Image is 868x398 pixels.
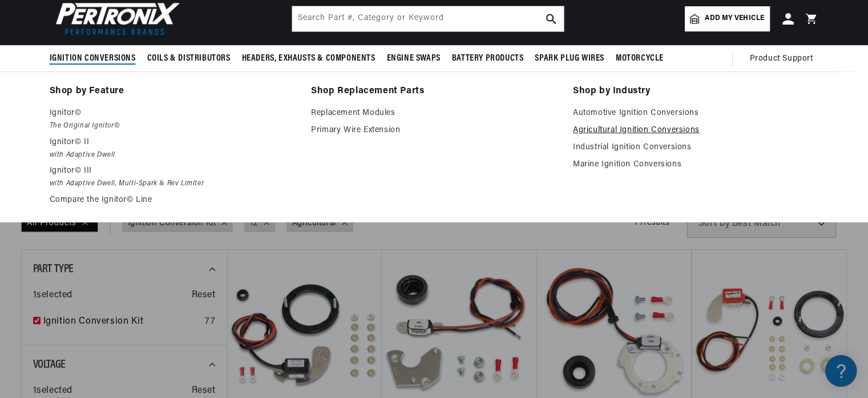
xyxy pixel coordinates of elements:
a: Automotive Ignition Conversions [573,106,819,120]
input: Search Part #, Category or Keyword [292,6,564,31]
button: search button [539,6,564,31]
span: 1 selected [33,288,72,303]
a: Shop by Industry [573,83,819,100]
a: Marine Ignition Conversions [573,158,819,172]
em: with Adaptive Dwell [50,149,296,161]
summary: Ignition Conversions [50,45,142,72]
button: Contact Us [11,306,217,326]
a: Ignition Conversion Kit [128,217,216,230]
p: Ignitor© [50,106,296,120]
summary: Headers, Exhausts & Components [236,45,381,72]
summary: Engine Swaps [381,45,446,72]
a: POWERED BY ENCHANT [157,329,220,340]
a: Ignition Conversion Kit [43,315,201,329]
a: Ignitor© II with Adaptive Dwell [50,136,296,161]
em: The Original Ignitor© [50,120,296,132]
span: Add my vehicle [705,13,764,24]
p: Ignitor© III [50,164,296,178]
select: Sort by [687,209,836,238]
a: Shop by Feature [50,83,296,100]
span: Ignition Conversions [50,53,136,65]
span: 77 results [635,218,669,227]
summary: Coils & Distributors [142,45,236,72]
span: Voltage [33,359,66,371]
div: Payment, Pricing, and Promotions [11,268,217,279]
span: Product Support [750,53,813,65]
span: Coils & Distributors [147,53,231,65]
div: Orders [11,221,217,232]
span: Spark Plug Wires [535,53,604,65]
a: Payment, Pricing, and Promotions FAQ [11,286,217,304]
a: Replacement Modules [311,106,557,120]
a: Add my vehicle [685,6,769,31]
span: Engine Swaps [387,53,441,65]
a: FAQs [11,145,217,162]
a: Ignitor© The Original Ignitor© [50,106,296,132]
summary: Spark Plug Wires [529,45,610,72]
span: Sort by [699,219,730,228]
a: Agricultural [292,217,336,230]
span: Part Type [33,264,74,275]
span: Headers, Exhausts & Components [242,53,376,65]
a: FAQ [11,97,217,115]
a: Shipping FAQs [11,192,217,209]
a: Compare the Ignitor© Line [50,193,296,207]
span: Reset [192,288,216,303]
div: All Products [21,215,98,232]
summary: Motorcycle [610,45,669,72]
div: 77 [205,315,215,329]
p: Ignitor© II [50,136,296,149]
a: Agricultural Ignition Conversions [573,124,819,137]
a: Primary Wire Extension [311,124,557,137]
a: Ignitor© III with Adaptive Dwell, Multi-Spark & Rev Limiter [50,164,296,190]
a: Orders FAQ [11,238,217,256]
div: JBA Performance Exhaust [11,126,217,137]
a: 12 [250,217,257,230]
summary: Battery Products [446,45,530,72]
summary: Product Support [750,45,819,73]
span: Battery Products [452,53,524,65]
a: Shop Replacement Parts [311,83,557,100]
a: Industrial Ignition Conversions [573,141,819,154]
div: Ignition Products [11,79,217,90]
div: Shipping [11,174,217,185]
span: Motorcycle [616,53,664,65]
em: with Adaptive Dwell, Multi-Spark & Rev Limiter [50,178,296,190]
